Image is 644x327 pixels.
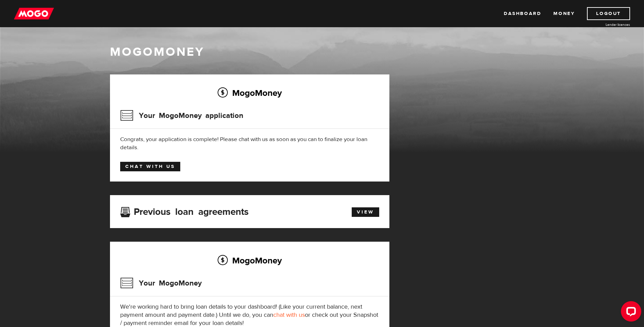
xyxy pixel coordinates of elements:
h3: Previous loan agreements [120,206,249,215]
a: Logout [587,7,630,20]
a: View [352,207,379,217]
h1: MogoMoney [110,45,534,59]
a: chat with us [273,311,305,319]
iframe: LiveChat chat widget [615,298,644,327]
h2: MogoMoney [120,86,379,100]
div: Congrats, your application is complete! Please chat with us as soon as you can to finalize your l... [120,135,379,152]
img: mogo_logo-11ee424be714fa7cbb0f0f49df9e16ec.png [14,7,54,20]
h3: Your MogoMoney application [120,107,243,124]
a: Money [553,7,575,20]
a: Dashboard [504,7,541,20]
h3: Your MogoMoney [120,274,202,292]
a: Chat with us [120,162,180,171]
h2: MogoMoney [120,253,379,268]
a: Lender licences [579,22,630,27]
